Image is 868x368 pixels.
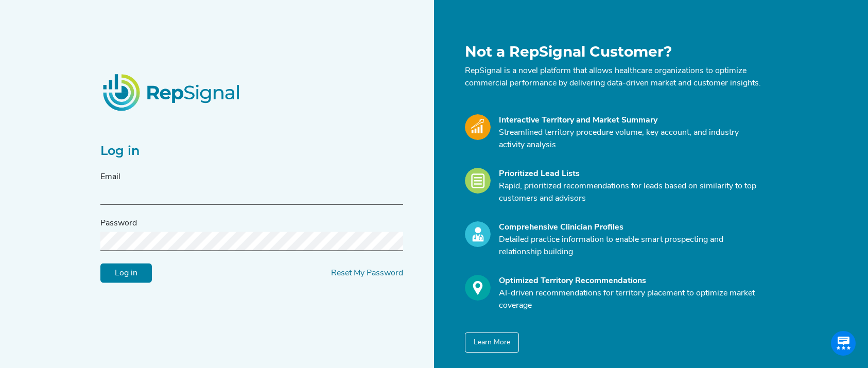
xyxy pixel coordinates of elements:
[499,287,761,312] p: AI-driven recommendations for territory placement to optimize market coverage
[465,221,491,247] img: Profile_Icon.739e2aba.svg
[465,65,761,90] p: RepSignal is a novel platform that allows healthcare organizations to optimize commercial perform...
[90,61,254,123] img: RepSignalLogo.20539ed3.png
[100,217,137,230] label: Password
[499,221,761,234] div: Comprehensive Clinician Profiles
[465,114,491,140] img: Market_Icon.a700a4ad.svg
[499,180,761,205] p: Rapid, prioritized recommendations for leads based on similarity to top customers and advisors
[499,168,761,180] div: Prioritized Lead Lists
[100,171,120,183] label: Email
[331,269,403,277] a: Reset My Password
[465,275,491,301] img: Optimize_Icon.261f85db.svg
[465,168,491,194] img: Leads_Icon.28e8c528.svg
[499,127,761,151] p: Streamlined territory procedure volume, key account, and industry activity analysis
[100,144,403,159] h2: Log in
[465,43,761,61] h1: Not a RepSignal Customer?
[465,332,519,353] button: Learn More
[499,275,761,287] div: Optimized Territory Recommendations
[499,114,761,127] div: Interactive Territory and Market Summary
[499,234,761,258] p: Detailed practice information to enable smart prospecting and relationship building
[100,264,152,283] input: Log in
